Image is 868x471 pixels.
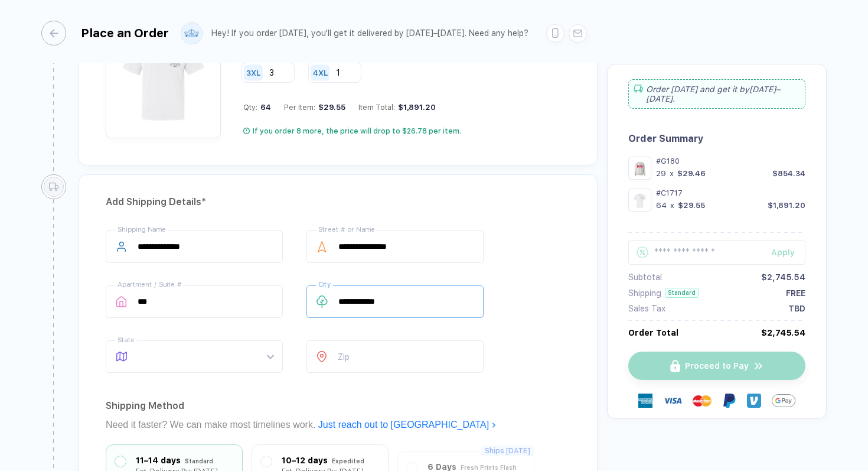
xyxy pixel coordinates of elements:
[678,201,705,210] div: $29.55
[631,191,648,209] img: aed7b85e-f71a-4f9b-a86e-4dc9c0da4402_nt_front_1756484470185.jpg
[106,415,570,434] div: Need it faster? We can make most timelines work.
[628,304,665,313] div: Sales Tax
[136,454,181,467] div: 11–14 days
[106,397,570,415] div: Shipping Method
[656,169,666,178] div: 29
[253,126,461,136] div: If you order 8 more, the price will drop to $26.78 per item.
[669,201,676,210] div: x
[772,389,795,412] img: GPay
[761,328,805,337] div: $2,745.54
[628,272,662,282] div: Subtotal
[358,103,436,112] div: Item Total:
[315,103,345,112] div: $29.55
[211,28,528,38] div: Hey! If you order [DATE], you'll get it delivered by [DATE]–[DATE]. Need any help?
[185,454,213,467] div: Standard
[722,394,736,408] img: Paypal
[668,169,675,178] div: x
[332,454,364,467] div: Expedited
[665,288,699,298] div: Standard
[257,103,271,112] span: 64
[246,68,260,77] div: 3XL
[284,103,345,112] div: Per Item:
[628,328,678,337] div: Order Total
[628,288,661,298] div: Shipping
[638,394,652,408] img: express
[693,391,712,410] img: master-card
[106,193,570,212] div: Add Shipping Details
[761,272,805,282] div: $2,745.54
[656,201,667,210] div: 64
[282,454,328,467] div: 10–12 days
[181,23,202,44] img: user profile
[628,79,805,109] div: Order [DATE] and get it by [DATE]–[DATE] .
[663,391,682,410] img: visa
[788,304,805,313] div: TBD
[772,169,805,178] div: $854.34
[656,189,805,197] div: #C1717
[112,22,215,126] img: aed7b85e-f71a-4f9b-a86e-4dc9c0da4402_nt_front_1756484470185.jpg
[628,133,805,144] div: Order Summary
[318,420,497,430] a: Just reach out to [GEOGRAPHIC_DATA]
[631,160,648,177] img: 019766e7-efd1-4286-9f32-b3e2b73851d3_nt_front_1756411053798.jpg
[656,157,805,165] div: #G180
[786,288,805,298] div: FREE
[768,201,805,210] div: $1,891.20
[395,103,436,112] div: $1,891.20
[313,68,328,77] div: 4XL
[771,248,805,257] div: Apply
[243,103,271,112] div: Qty:
[756,240,805,265] button: Apply
[747,394,761,408] img: Venmo
[81,26,169,40] div: Place an Order
[677,169,706,178] div: $29.46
